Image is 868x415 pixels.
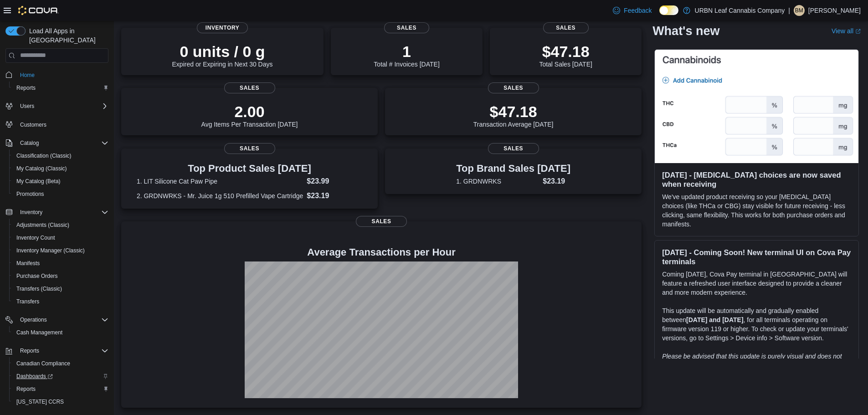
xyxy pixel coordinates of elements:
[539,42,592,68] div: Total Sales [DATE]
[20,316,47,323] span: Operations
[473,102,554,121] p: $47.18
[16,101,108,112] span: Users
[16,119,50,130] a: Customers
[9,244,112,257] button: Inventory Manager (Classic)
[16,373,53,380] span: Dashboards
[9,383,112,395] button: Reports
[197,22,248,33] span: Inventory
[13,371,56,382] a: Dashboards
[356,216,407,227] span: Sales
[659,15,660,15] span: Dark Mode
[20,347,39,354] span: Reports
[13,189,108,200] span: Promotions
[16,345,108,356] span: Reports
[13,163,71,174] a: My Catalog (Classic)
[13,220,73,231] a: Adjustments (Classic)
[16,69,108,81] span: Home
[9,231,112,244] button: Inventory Count
[609,1,655,20] a: Feedback
[13,271,108,282] span: Purchase Orders
[20,139,39,147] span: Catalog
[16,360,70,367] span: Canadian Compliance
[13,150,75,161] a: Classification (Classic)
[624,6,652,15] span: Feedback
[855,29,861,34] svg: External link
[9,357,112,370] button: Canadian Compliance
[9,295,112,308] button: Transfers
[456,163,570,174] h3: Top Brand Sales [DATE]
[9,175,112,188] button: My Catalog (Beta)
[13,150,108,161] span: Classification (Classic)
[16,101,38,112] button: Users
[16,247,85,254] span: Inventory Manager (Classic)
[16,272,58,280] span: Purchase Orders
[662,353,842,369] em: Please be advised that this update is purely visual and does not impact payment functionality.
[9,188,112,200] button: Promotions
[473,102,554,128] div: Transaction Average [DATE]
[307,176,362,187] dd: $23.99
[16,178,61,185] span: My Catalog (Beta)
[488,143,539,154] span: Sales
[2,100,112,113] button: Users
[374,42,439,61] p: 1
[9,82,112,94] button: Reports
[662,306,851,343] p: This update will be automatically and gradually enabled between , for all terminals operating on ...
[13,245,88,256] a: Inventory Manager (Classic)
[16,138,42,149] button: Catalog
[224,82,275,93] span: Sales
[9,162,112,175] button: My Catalog (Classic)
[659,5,678,15] input: Dark Mode
[16,152,72,159] span: Classification (Classic)
[13,396,67,407] a: [US_STATE] CCRS
[13,82,39,93] a: Reports
[9,219,112,231] button: Adjustments (Classic)
[13,396,108,407] span: Washington CCRS
[13,384,39,395] a: Reports
[128,247,634,258] h4: Average Transactions per Hour
[16,119,108,130] span: Customers
[16,314,51,325] button: Operations
[16,329,62,336] span: Cash Management
[662,170,851,189] h3: [DATE] - [MEDICAL_DATA] choices are now saved when receiving
[9,270,112,282] button: Purchase Orders
[16,314,108,325] span: Operations
[20,72,35,79] span: Home
[16,285,62,292] span: Transfers (Classic)
[16,234,55,241] span: Inventory Count
[13,327,66,338] a: Cash Management
[20,209,42,216] span: Inventory
[16,70,38,81] a: Home
[9,149,112,162] button: Classification (Classic)
[18,6,59,15] img: Cova
[543,22,589,33] span: Sales
[543,176,570,187] dd: $23.19
[20,102,34,110] span: Users
[13,258,108,269] span: Manifests
[488,82,539,93] span: Sales
[16,221,69,229] span: Adjustments (Classic)
[662,270,851,297] p: Coming [DATE], Cova Pay terminal in [GEOGRAPHIC_DATA] will feature a refreshed user interface des...
[9,326,112,339] button: Cash Management
[172,42,273,61] p: 0 units / 0 g
[20,121,46,128] span: Customers
[662,192,851,229] p: We've updated product receiving so your [MEDICAL_DATA] choices (like THCa or CBG) stay visible fo...
[201,102,298,128] div: Avg Items Per Transaction [DATE]
[16,190,44,198] span: Promotions
[13,283,66,294] a: Transfers (Classic)
[137,163,362,174] h3: Top Product Sales [DATE]
[832,27,861,35] a: View allExternal link
[13,176,108,187] span: My Catalog (Beta)
[16,165,67,172] span: My Catalog (Classic)
[137,177,303,186] dt: 1. LIT Silicone Cat Paw Pipe
[456,177,539,186] dt: 1. GRDNWRKS
[808,5,861,16] p: [PERSON_NAME]
[13,189,48,200] a: Promotions
[307,190,362,201] dd: $23.19
[2,118,112,131] button: Customers
[539,42,592,61] p: $47.18
[13,245,108,256] span: Inventory Manager (Classic)
[9,395,112,408] button: [US_STATE] CCRS
[13,271,62,282] a: Purchase Orders
[16,298,39,305] span: Transfers
[13,220,108,231] span: Adjustments (Classic)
